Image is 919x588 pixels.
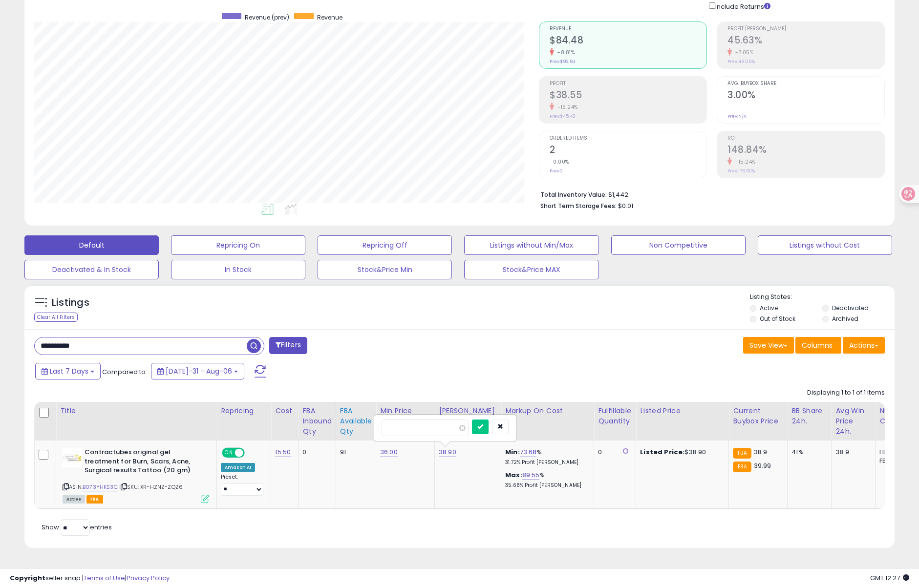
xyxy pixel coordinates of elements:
div: Title [60,406,213,416]
small: Prev: $45.48 [550,113,575,119]
small: Prev: 175.60% [727,168,755,174]
small: Prev: 2 [550,168,563,174]
small: Prev: 49.09% [727,59,755,64]
h2: 2 [550,144,706,157]
b: Total Inventory Value: [540,190,607,199]
span: All listings currently available for purchase on Amazon [63,495,85,504]
span: Revenue [550,26,706,32]
div: Amazon AI [221,463,255,472]
p: 31.72% Profit [PERSON_NAME] [505,459,586,466]
div: 91 [340,448,368,457]
div: Avg Win Price 24h. [835,406,871,437]
span: Columns [802,340,833,350]
label: Out of Stock [760,315,795,323]
div: Repricing [221,406,267,416]
a: 89.55 [522,470,540,480]
span: Revenue (prev) [245,13,289,21]
div: Markup on Cost [505,406,590,416]
button: [DATE]-31 - Aug-06 [151,363,244,379]
a: 36.00 [380,447,398,457]
small: -7.05% [732,49,753,56]
a: Privacy Policy [127,573,170,583]
a: Terms of Use [84,573,125,583]
button: Deactivated & In Stock [24,260,159,279]
span: 39.99 [754,461,771,470]
div: FBA: 7 [879,448,912,457]
button: Last 7 Days [35,363,101,379]
button: Listings without Cost [758,235,892,255]
small: FBA [733,462,751,472]
div: FBA inbound Qty [302,406,332,437]
span: OFF [243,449,259,457]
span: Compared to: [102,367,147,377]
label: Active [760,304,778,312]
span: 38.9 [754,447,768,457]
div: Clear All Filters [34,313,78,322]
div: seller snap | | [10,574,170,583]
th: The percentage added to the cost of goods (COGS) that forms the calculator for Min & Max prices. [501,402,594,441]
button: Stock&Price MAX [464,260,598,279]
div: ASIN: [63,448,209,502]
button: Repricing On [171,235,305,255]
button: Non Competitive [611,235,746,255]
h2: 45.63% [727,35,884,48]
div: Listed Price [640,406,725,416]
div: Num of Comp. [879,406,915,426]
button: Default [24,235,159,255]
div: Current Buybox Price [733,406,783,426]
div: 0 [302,448,328,457]
h5: Listings [52,296,89,310]
div: 0 [598,448,628,457]
div: Min Price [380,406,430,416]
div: % [505,471,586,489]
button: Columns [795,337,841,354]
small: FBA [733,448,751,459]
p: 35.68% Profit [PERSON_NAME] [505,482,586,489]
div: 38.9 [835,448,868,457]
div: Fulfillable Quantity [598,406,632,426]
label: Archived [832,315,858,323]
button: Stock&Price Min [318,260,452,279]
span: Ordered Items [550,136,706,141]
span: [DATE]-31 - Aug-06 [166,366,232,376]
strong: Copyright [10,573,45,583]
a: 38.90 [439,447,456,457]
div: Preset: [221,474,263,496]
div: Cost [275,406,294,416]
b: Short Term Storage Fees: [540,202,617,210]
li: $1,442 [540,188,877,200]
small: Prev: N/A [727,113,747,119]
span: Revenue [317,13,342,21]
a: 73.68 [520,447,537,457]
small: -15.24% [554,104,578,111]
h2: 148.84% [727,144,884,157]
button: Repricing Off [318,235,452,255]
b: Min: [505,447,520,457]
b: Max: [505,470,522,480]
button: Filters [269,337,307,354]
div: 41% [791,448,824,457]
span: Avg. Buybox Share [727,81,884,86]
button: Save View [743,337,794,354]
button: Listings without Min/Max [464,235,598,255]
div: $38.90 [640,448,721,457]
div: % [505,448,586,466]
small: -15.24% [732,158,756,166]
small: 0.00% [550,158,569,166]
div: FBM: 2 [879,457,912,465]
h2: 3.00% [727,89,884,103]
h2: $84.48 [550,35,706,48]
label: Deactivated [832,304,869,312]
div: [PERSON_NAME] [439,406,497,416]
img: 31c9Khui-lL._SL40_.jpg [63,448,82,467]
button: Actions [843,337,885,354]
span: | SKU: XR-HZNZ-ZQZ6 [119,483,183,491]
small: -8.81% [554,49,575,56]
div: Displaying 1 to 1 of 1 items [807,388,885,398]
b: Listed Price: [640,447,684,457]
small: Prev: $92.64 [550,59,576,64]
div: BB Share 24h. [791,406,827,426]
span: Show: entries [42,523,112,532]
span: ON [223,449,235,457]
button: In Stock [171,260,305,279]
